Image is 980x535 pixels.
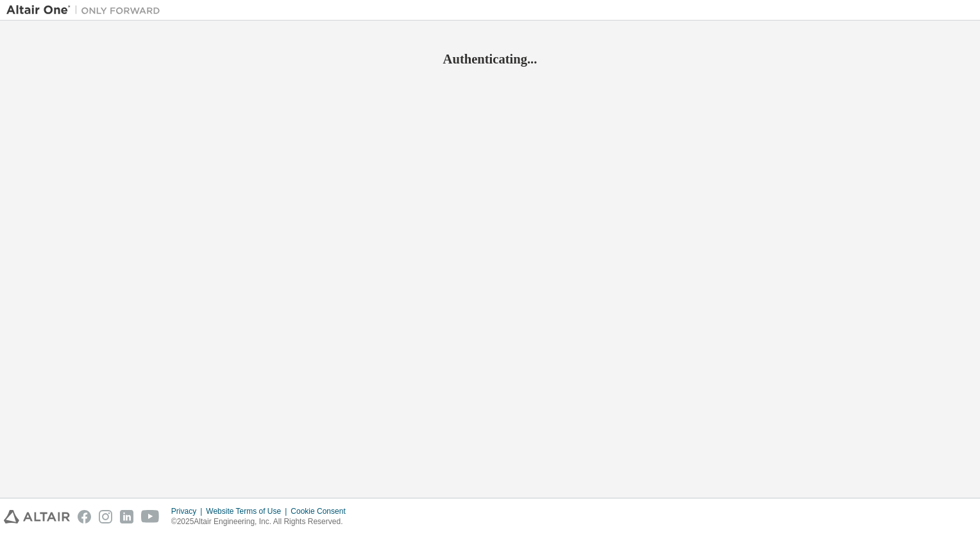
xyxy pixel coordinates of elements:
[171,516,353,527] p: © 2025 Altair Engineering, Inc. All Rights Reserved.
[78,510,91,523] img: facebook.svg
[6,51,974,67] h2: Authenticating...
[171,506,206,516] div: Privacy
[141,510,160,523] img: youtube.svg
[120,510,133,523] img: linkedin.svg
[206,506,291,516] div: Website Terms of Use
[99,510,112,523] img: instagram.svg
[6,4,167,17] img: Altair One
[4,510,70,523] img: altair_logo.svg
[291,506,353,516] div: Cookie Consent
